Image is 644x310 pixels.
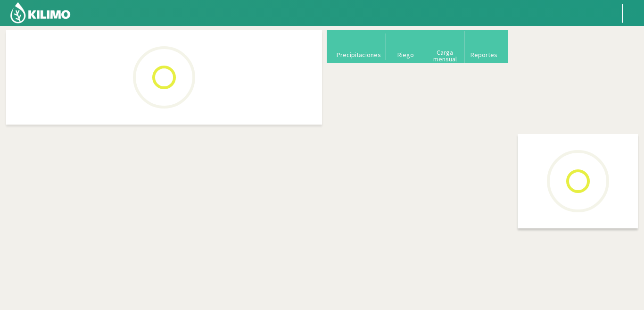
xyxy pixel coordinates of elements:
[331,34,386,59] button: Precipitaciones
[389,51,422,58] div: Riego
[464,34,504,59] button: Reportes
[425,31,464,63] button: Carga mensual
[467,51,501,58] div: Reportes
[531,134,625,228] img: Loading...
[334,51,383,58] div: Precipitaciones
[386,34,425,59] button: Riego
[117,30,211,125] img: Loading...
[9,1,71,24] img: Kilimo
[428,49,462,62] div: Carga mensual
